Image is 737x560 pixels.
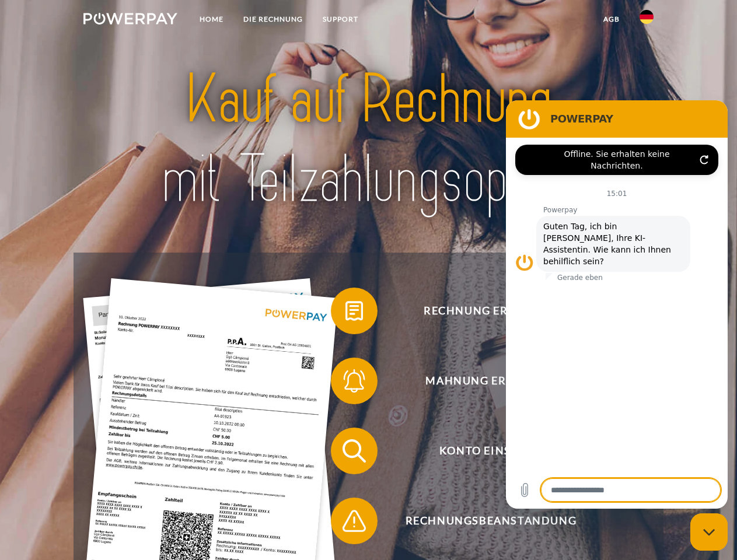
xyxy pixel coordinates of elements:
[340,436,369,466] img: qb_search.svg
[331,498,634,544] button: Rechnungsbeanstandung
[331,358,634,404] button: Mahnung erhalten?
[340,366,369,395] img: qb_bell.svg
[690,513,728,551] iframe: Schaltfläche zum Öffnen des Messaging-Fensters; Konversation läuft
[190,9,233,30] a: Home
[506,100,728,509] iframe: Messaging-Fenster
[348,428,634,474] span: Konto einsehen
[313,9,368,30] a: SUPPORT
[593,9,630,30] a: agb
[348,498,634,544] span: Rechnungsbeanstandung
[331,288,634,334] button: Rechnung erhalten?
[340,506,369,535] img: qb_warning.svg
[233,9,313,30] a: DIE RECHNUNG
[83,13,177,24] img: logo-powerpay-white.svg
[640,10,654,24] img: de
[111,56,626,223] img: title-powerpay_de.svg
[348,358,634,404] span: Mahnung erhalten?
[331,428,634,474] button: Konto einsehen
[348,288,634,334] span: Rechnung erhalten?
[340,296,369,325] img: qb_bill.svg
